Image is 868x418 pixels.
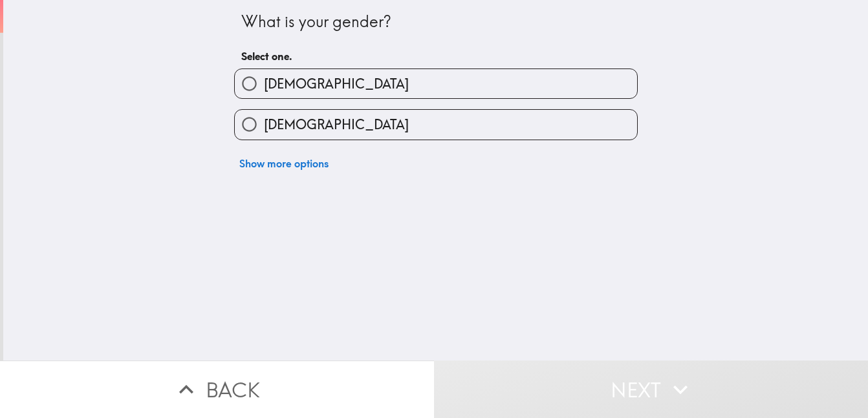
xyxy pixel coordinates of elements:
button: Next [434,361,868,418]
span: [DEMOGRAPHIC_DATA] [264,116,409,134]
button: Show more options [234,151,334,176]
div: What is your gender? [241,11,631,33]
button: [DEMOGRAPHIC_DATA] [235,69,637,98]
h6: Select one. [241,49,631,63]
button: [DEMOGRAPHIC_DATA] [235,110,637,139]
span: [DEMOGRAPHIC_DATA] [264,75,409,93]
